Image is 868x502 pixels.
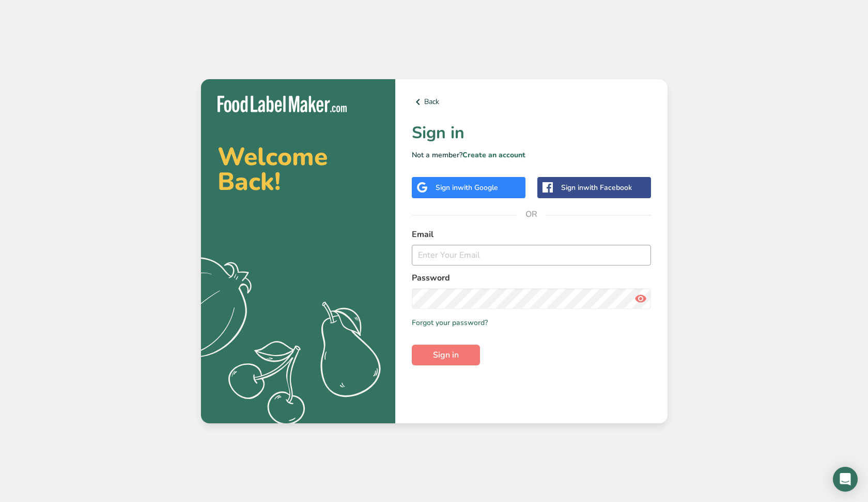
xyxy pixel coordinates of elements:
span: with Facebook [583,183,632,193]
label: Email [412,228,651,241]
span: with Google [458,183,498,193]
h2: Welcome Back! [218,144,379,194]
a: Forgot your password? [412,317,488,328]
p: Not a member? [412,150,651,160]
div: Sign in [561,182,632,193]
img: Food Label Maker [218,96,347,113]
span: OR [516,199,547,230]
span: Sign in [433,349,459,361]
h1: Sign in [412,121,651,145]
a: Back [412,96,651,108]
a: Create an account [462,150,525,160]
button: Sign in [412,345,480,365]
div: Open Intercom Messenger [833,467,858,492]
div: Sign in [436,182,498,193]
input: Enter Your Email [412,245,651,265]
label: Password [412,272,651,284]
